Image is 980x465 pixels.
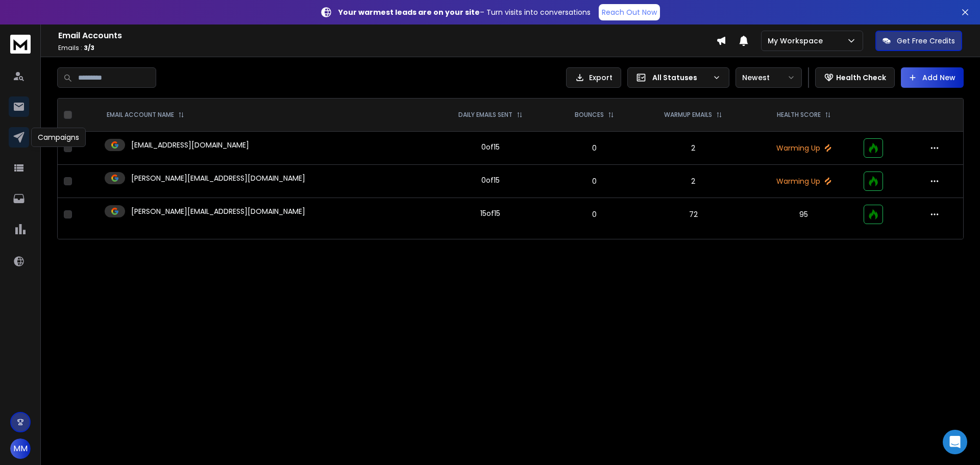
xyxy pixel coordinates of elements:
[480,208,500,218] div: 15 of 15
[815,67,895,88] button: Health Check
[58,44,716,52] p: Emails :
[10,438,31,459] button: MM
[566,67,621,88] button: Export
[602,7,657,17] p: Reach Out Now
[636,165,750,198] td: 2
[664,111,712,119] p: WARMUP EMAILS
[901,67,964,88] button: Add New
[481,142,500,152] div: 0 of 15
[575,111,604,119] p: BOUNCES
[768,36,827,46] p: My Workspace
[756,143,851,153] p: Warming Up
[31,128,86,147] div: Campaigns
[558,143,630,153] p: 0
[599,4,660,20] a: Reach Out Now
[558,176,630,186] p: 0
[338,7,480,17] strong: Your warmest leads are on your site
[652,72,708,83] p: All Statuses
[558,209,630,219] p: 0
[84,43,94,52] span: 3 / 3
[943,430,967,454] div: Open Intercom Messenger
[750,198,857,231] td: 95
[458,111,512,119] p: DAILY EMAILS SENT
[481,175,500,185] div: 0 of 15
[58,30,716,42] h1: Email Accounts
[131,173,305,183] p: [PERSON_NAME][EMAIL_ADDRESS][DOMAIN_NAME]
[338,7,591,17] p: – Turn visits into conversations
[756,176,851,186] p: Warming Up
[777,111,821,119] p: HEALTH SCORE
[636,132,750,165] td: 2
[875,31,962,51] button: Get Free Credits
[897,36,955,46] p: Get Free Credits
[131,140,249,150] p: [EMAIL_ADDRESS][DOMAIN_NAME]
[836,72,886,83] p: Health Check
[107,111,184,119] div: EMAIL ACCOUNT NAME
[131,206,305,216] p: [PERSON_NAME][EMAIL_ADDRESS][DOMAIN_NAME]
[736,67,802,88] button: Newest
[636,198,750,231] td: 72
[10,35,31,54] img: logo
